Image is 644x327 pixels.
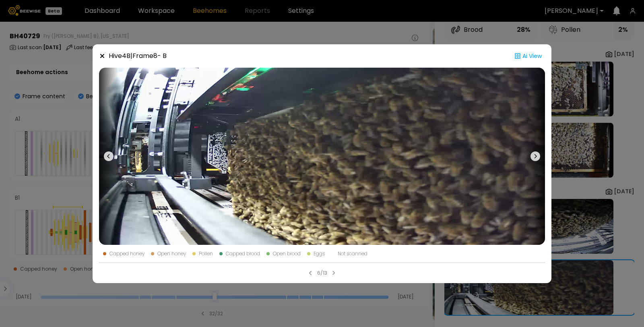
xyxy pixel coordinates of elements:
[273,251,301,256] div: Open brood
[317,269,327,277] div: 6/13
[109,51,167,61] div: Hive 4 B |
[132,51,157,60] strong: Frame 8
[157,51,167,60] span: - B
[109,251,144,256] div: Capped honey
[226,251,260,256] div: Capped brood
[99,68,545,245] img: 20250930_162727_-0700-b-2432-back-40729-XXXXxk1i.jpg
[199,251,213,256] div: Pollen
[157,251,186,256] div: Open honey
[338,251,367,256] div: Not scanned
[314,251,325,256] div: Eggs
[511,51,545,61] div: Ai View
